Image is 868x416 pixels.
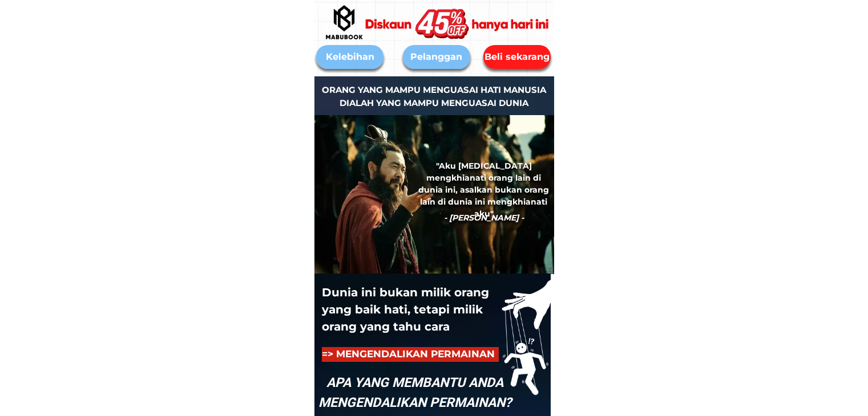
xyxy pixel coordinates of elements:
h1: "Aku [MEDICAL_DATA] mengkhianati orang lain di dunia ini, asalkan bukan orang lain di dunia ini m... [418,160,550,220]
h1: APA YANG MEMBANTU ANDA MENGENDALIKAN PERMAINAN? [305,373,524,413]
h1: - [PERSON_NAME] - [418,212,550,224]
div: Kelebihan [316,50,383,64]
h1: ORANG YANG MAMPU MENGUASAI HATI MANUSIA DIALAH YANG MAMPU MENGUASAI DUNIA [296,84,572,109]
div: Beli sekarang [483,50,551,64]
div: Pelanggan [403,50,470,64]
h1: Dunia ini bukan milik orang yang baik hati, tetapi milik orang yang tahu cara [322,284,519,335]
h1: => MENGENDALIKAN PERMAINAN [322,347,499,362]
